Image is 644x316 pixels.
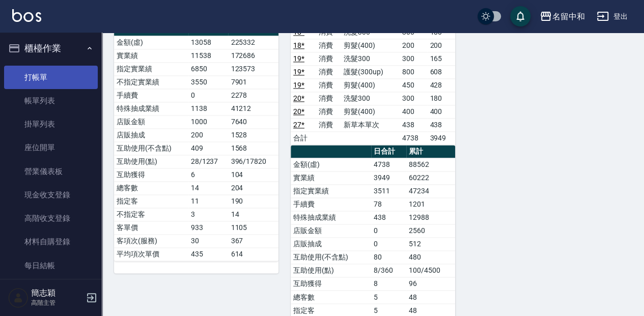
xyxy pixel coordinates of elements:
[228,75,278,89] td: 7901
[4,89,98,112] a: 帳單列表
[4,160,98,183] a: 營業儀表板
[228,168,278,181] td: 104
[4,66,98,89] a: 打帳單
[228,155,278,168] td: 396/17820
[316,65,342,78] td: 消費
[406,211,455,224] td: 12988
[114,208,188,221] td: 不指定客
[371,250,406,264] td: 80
[188,75,229,89] td: 3550
[291,237,371,250] td: 店販抽成
[406,290,455,303] td: 48
[406,250,455,264] td: 480
[291,158,371,171] td: 金額(虛)
[228,221,278,234] td: 1105
[188,36,229,49] td: 13058
[371,264,406,277] td: 8/360
[427,78,455,92] td: 428
[406,277,455,290] td: 96
[4,112,98,136] a: 掛單列表
[406,184,455,197] td: 47234
[291,290,371,303] td: 總客數
[114,102,188,115] td: 特殊抽成業績
[427,105,455,118] td: 400
[341,78,400,92] td: 剪髮(400)
[228,128,278,141] td: 1528
[371,145,406,158] th: 日合計
[291,264,371,277] td: 互助使用(點)
[316,92,342,105] td: 消費
[400,39,428,52] td: 200
[4,254,98,277] a: 每日結帳
[316,39,342,52] td: 消費
[291,171,371,184] td: 實業績
[114,141,188,155] td: 互助使用(不含點)
[406,197,455,211] td: 1201
[427,52,455,65] td: 165
[341,118,400,131] td: 新草本單次
[4,207,98,230] a: 高階收支登錄
[188,208,229,221] td: 3
[228,102,278,115] td: 41212
[228,62,278,75] td: 123573
[316,105,342,118] td: 消費
[114,221,188,234] td: 客單價
[228,247,278,261] td: 614
[406,171,455,184] td: 60222
[114,115,188,128] td: 店販金額
[291,277,371,290] td: 互助獲得
[114,181,188,194] td: 總客數
[188,89,229,102] td: 0
[4,136,98,159] a: 座位開單
[341,65,400,78] td: 護髮(300up)
[316,78,342,92] td: 消費
[188,115,229,128] td: 1000
[188,128,229,141] td: 200
[427,92,455,105] td: 180
[291,197,371,211] td: 手續費
[114,23,278,261] table: a dense table
[316,118,342,131] td: 消費
[406,237,455,250] td: 512
[400,52,428,65] td: 300
[4,277,98,301] a: 排班表
[188,247,229,261] td: 435
[12,9,41,22] img: Logo
[371,277,406,290] td: 8
[114,155,188,168] td: 互助使用(點)
[406,145,455,158] th: 累計
[31,288,83,298] h5: 簡志穎
[371,184,406,197] td: 3511
[291,211,371,224] td: 特殊抽成業績
[406,158,455,171] td: 88562
[371,171,406,184] td: 3949
[400,105,428,118] td: 400
[114,75,188,89] td: 不指定實業績
[371,237,406,250] td: 0
[114,168,188,181] td: 互助獲得
[400,65,428,78] td: 800
[114,194,188,208] td: 指定客
[400,131,428,145] td: 4738
[228,49,278,62] td: 172686
[188,221,229,234] td: 933
[406,264,455,277] td: 100/4500
[228,181,278,194] td: 204
[4,183,98,207] a: 現金收支登錄
[427,65,455,78] td: 608
[228,36,278,49] td: 225332
[114,62,188,75] td: 指定實業績
[4,35,98,62] button: 櫃檯作業
[114,49,188,62] td: 實業績
[400,92,428,105] td: 300
[188,168,229,181] td: 6
[341,105,400,118] td: 剪髮(400)
[188,49,229,62] td: 11538
[114,234,188,247] td: 客項次(服務)
[371,158,406,171] td: 4738
[31,298,83,307] p: 高階主管
[188,194,229,208] td: 11
[4,230,98,253] a: 材料自購登錄
[406,224,455,237] td: 2560
[371,197,406,211] td: 78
